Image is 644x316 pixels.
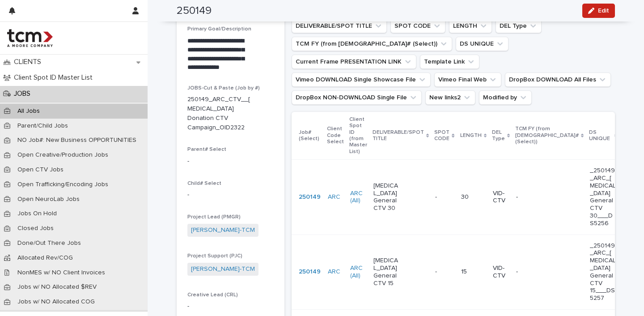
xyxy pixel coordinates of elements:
[590,242,616,302] p: _250149_ARC_[MEDICAL_DATA] General CTV 15___DS5257
[479,90,532,105] button: Modified by
[420,55,479,69] button: Template Link
[10,210,64,218] p: Jobs On Hold
[10,90,38,98] p: JOBS
[350,265,366,280] a: ARC (All)
[492,128,505,144] p: DEL Type
[191,226,255,235] a: [PERSON_NAME]-TCM
[460,131,482,141] p: LENGTH
[187,95,252,132] p: 250149_ARC_CTV__[MEDICAL_DATA] Donation CTV Campaign_OID2322
[10,225,61,232] p: Closed Jobs
[10,196,87,203] p: Open NeuroLab Jobs
[516,193,542,201] p: -
[10,283,104,291] p: Jobs w/ NO Allocated $REV
[456,37,508,51] button: DS UNIQUE
[496,19,542,33] button: DEL Type
[187,190,274,200] p: -
[10,239,88,247] p: Done/Out There Jobs
[187,157,274,166] p: -
[598,8,609,14] span: Edit
[187,214,241,220] span: Project Lead (PMGR)
[177,4,212,17] h2: 250149
[589,128,612,144] p: DS UNIQUE
[328,193,340,201] a: ARC
[425,90,475,105] button: New links2
[373,182,400,212] p: [MEDICAL_DATA] General CTV 30
[10,181,115,188] p: Open Trafficking/Encoding Jobs
[10,269,112,277] p: NonMES w/ NO Client Invoices
[10,151,115,159] p: Open Creative/Production Jobs
[187,85,260,91] span: JOBS-Cut & Paste (Job by #)
[449,19,492,33] button: LENGTH
[327,124,344,147] p: Client Code Select
[461,268,486,276] p: 15
[328,268,340,276] a: ARC
[187,253,242,259] span: Project Support (PJC)
[434,73,501,87] button: Vimeo Final Web
[10,122,75,130] p: Parent/Child Jobs
[10,73,100,82] p: Client Spot ID Master List
[10,254,80,262] p: Allocated Rev/COG
[582,4,615,18] button: Edit
[299,128,322,144] p: Job# (Select)
[187,26,251,32] span: Primary Goal/Description
[505,73,611,87] button: DropBox DOWNLOAD All Files
[10,137,144,144] p: NO Job#: New Business OPPORTUNITIES
[10,166,71,174] p: Open CTV Jobs
[10,58,48,66] p: CLIENTS
[435,192,439,201] p: -
[191,265,255,274] a: [PERSON_NAME]-TCM
[350,190,366,205] a: ARC (All)
[10,107,47,115] p: All Jobs
[493,190,509,205] p: VID-CTV
[515,124,579,147] p: TCM FY (from [DEMOGRAPHIC_DATA]# (Select))
[373,128,424,144] p: DELIVERABLE/SPOT TITLE
[435,266,439,276] p: -
[187,292,238,298] span: Creative Lead (CRL)
[292,55,416,69] button: Current Frame PRESENTATION LINK
[292,73,431,87] button: Vimeo DOWNLOAD Single Showcase File
[373,257,400,287] p: [MEDICAL_DATA] General CTV 15
[461,193,486,201] p: 30
[187,181,221,186] span: Child# Select
[349,115,367,157] p: Client Spot ID (from Master List)
[7,29,53,47] img: 4hMmSqQkux38exxPVZHQ
[292,37,452,51] button: TCM FY (from Job# (Select))
[10,298,102,306] p: Jobs w/ NO Allocated COG
[516,268,542,276] p: -
[493,265,509,280] p: VID-CTV
[187,147,226,152] span: Parent# Select
[390,19,445,33] button: SPOT CODE
[434,128,449,144] p: SPOT CODE
[590,167,616,227] p: _250149_ARC_[MEDICAL_DATA] General CTV 30___DS5256
[292,90,422,105] button: DropBox NON-DOWNLOAD Single File
[299,193,321,201] a: 250149
[292,19,387,33] button: DELIVERABLE/SPOT TITLE
[299,268,321,276] a: 250149
[187,302,274,311] p: -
